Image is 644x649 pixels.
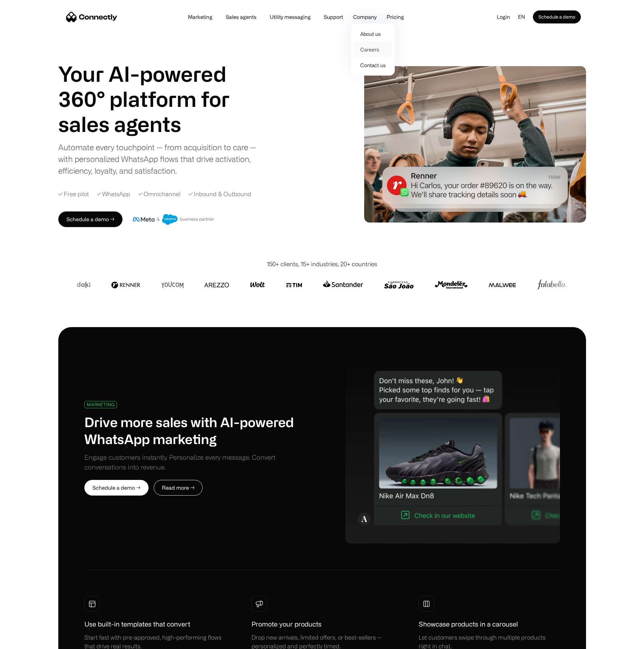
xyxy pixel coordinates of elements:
a: Careers [354,42,392,57]
a: Read more → [154,480,203,496]
h1: Drive more sales with AI-powered WhatsApp marketing [84,413,313,447]
a: About us [354,26,392,42]
a: Sales agents [221,14,262,20]
a: Marketing [183,14,218,20]
div: en [518,12,525,22]
ul: Language list [13,638,39,647]
img: Meta and Salesforce business partner badge. [133,214,214,225]
div: 1 of 4 [58,111,254,137]
a: Support [319,14,348,20]
div: Company [351,12,379,22]
nav: Company [351,22,395,76]
div: ✓ Inbound & Outbound [188,190,251,198]
div: en [515,12,533,22]
a: Login [492,12,515,22]
a: home [66,12,117,22]
div: 150+ clients, 15+ industries, 20+ countries [267,260,377,268]
div: ✓ WhatsApp [97,190,130,198]
aside: Language selected: English [7,637,39,647]
a: Schedule a demo → [84,480,149,496]
a: Pricing [381,14,409,20]
div: Company [353,12,377,22]
h1: Showcase products in a carousel [419,619,518,629]
div: ✓ Free pilot [58,190,89,198]
h1: Use built-in templates that convert [84,619,190,629]
a: Schedule a demo → [58,211,122,227]
div: ✓ Omnichannel [138,190,180,198]
h1: Promote your products [251,619,322,629]
div: carousel [58,111,254,137]
h1: Your AI-powered 360° platform for [58,61,254,111]
a: Schedule a demo [533,10,581,23]
div: Engage customers instantly. Personalize every message. Convert conversations into revenue. [84,453,313,472]
div: MARKETING [87,402,115,407]
a: Utility messaging [265,14,316,20]
h1: sales agents [58,111,254,137]
div: Automate every touchpoint — from acquisition to care — with personalized WhatsApp flows that driv... [58,141,264,177]
a: Contact us [354,57,392,73]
